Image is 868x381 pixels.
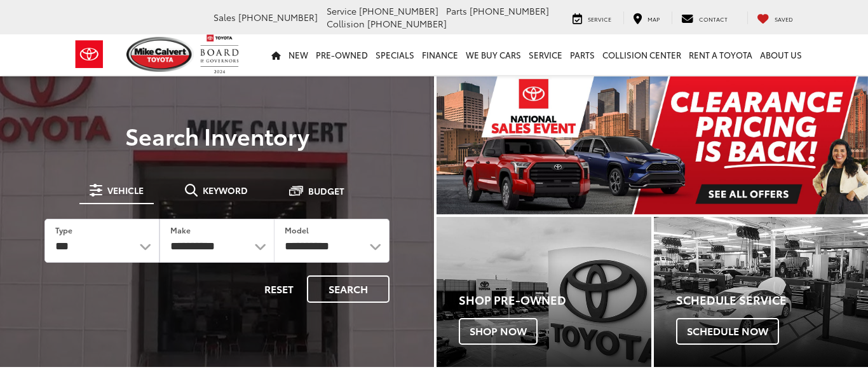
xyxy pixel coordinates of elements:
[672,11,737,24] a: Contact
[446,4,467,17] span: Parts
[756,34,806,75] a: About Us
[775,15,793,23] span: Saved
[55,225,72,235] label: Type
[648,15,660,23] span: Map
[623,11,669,24] a: Map
[699,15,728,23] span: Contact
[214,11,236,24] span: Sales
[437,76,868,214] section: Carousel section with vehicle pictures - may contain disclaimers.
[418,34,462,75] a: Finance
[285,34,312,75] a: New
[437,217,651,367] a: Shop Pre-Owned Shop Now
[238,11,318,24] span: [PHONE_NUMBER]
[359,4,438,17] span: [PHONE_NUMBER]
[470,4,549,17] span: [PHONE_NUMBER]
[170,225,191,235] label: Make
[327,4,356,17] span: Service
[462,34,525,75] a: WE BUY CARS
[312,34,372,75] a: Pre-Owned
[203,186,248,195] span: Keyword
[459,318,538,345] span: Shop Now
[525,34,566,75] a: Service
[685,34,756,75] a: Rent a Toyota
[566,34,599,75] a: Parts
[285,225,309,235] label: Model
[27,123,407,148] h3: Search Inventory
[599,34,685,75] a: Collision Center
[367,17,447,30] span: [PHONE_NUMBER]
[676,318,779,345] span: Schedule Now
[65,34,113,75] img: Toyota
[308,186,344,195] span: Budget
[563,11,621,24] a: Service
[437,217,651,367] div: Toyota
[437,76,868,214] div: carousel slide number 1 of 1
[372,34,418,75] a: Specials
[107,186,144,195] span: Vehicle
[327,17,365,30] span: Collision
[437,76,868,214] img: Clearance Pricing Is Back
[126,37,194,72] img: Mike Calvert Toyota
[268,34,285,75] a: Home
[747,11,803,24] a: My Saved Vehicles
[459,294,651,307] h4: Shop Pre-Owned
[588,15,611,23] span: Service
[254,275,304,303] button: Reset
[307,275,390,303] button: Search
